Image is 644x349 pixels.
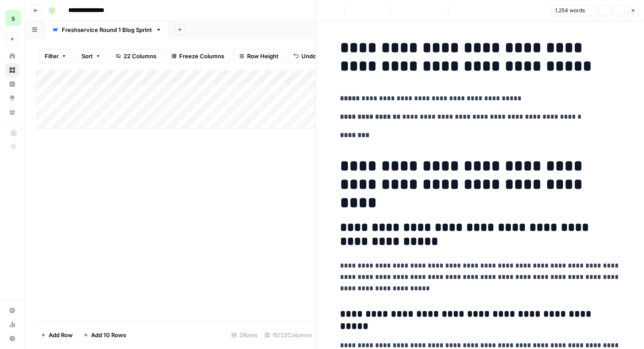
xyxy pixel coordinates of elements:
button: Row Height [234,49,284,63]
span: Filter [45,52,59,60]
span: Add 10 Rows [91,331,126,339]
button: 1,254 words [551,5,597,16]
button: Filter [39,49,72,63]
a: Your Data [5,105,19,119]
div: 2 Rows [228,328,261,342]
a: Opportunities [5,91,19,105]
a: Browse [5,63,19,77]
div: 15/22 Columns [261,328,315,342]
button: Workspace: saasgenie [5,7,19,29]
button: Help + Support [5,331,19,345]
span: Freeze Columns [179,52,224,60]
a: Freshservice Round 1 Blog Sprint [45,21,169,39]
span: Add Row [49,331,73,339]
button: Sort [76,49,106,63]
button: Add 10 Rows [78,328,131,342]
div: Freshservice Round 1 Blog Sprint [62,25,152,34]
span: s [11,13,15,23]
span: 1,254 words [555,7,585,14]
span: Row Height [247,52,279,60]
button: 22 Columns [110,49,162,63]
a: Usage [5,317,19,331]
a: Insights [5,77,19,91]
span: 22 Columns [124,52,156,60]
button: Add Row [35,328,78,342]
span: Undo [301,52,316,60]
button: Undo [288,49,322,63]
span: Sort [81,52,93,60]
button: Freeze Columns [166,49,230,63]
a: Settings [5,303,19,317]
a: Home [5,49,19,63]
